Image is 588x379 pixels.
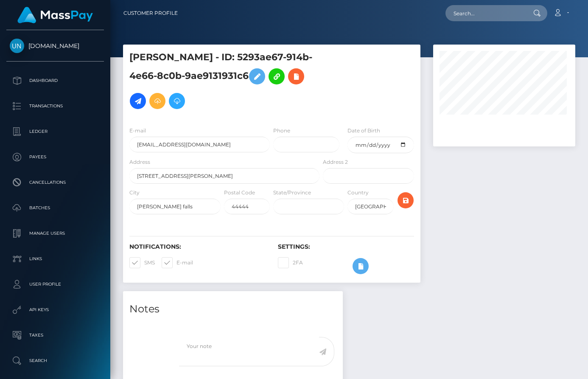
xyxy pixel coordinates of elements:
[10,100,101,112] p: Transactions
[123,4,178,22] a: Customer Profile
[129,51,315,113] h5: [PERSON_NAME] - ID: 5293ae67-914b-4e66-8c0b-9ae9131931c6
[10,125,101,138] p: Ledger
[6,146,104,168] a: Payees
[6,42,104,50] span: [DOMAIN_NAME]
[129,257,155,268] label: SMS
[278,257,303,268] label: 2FA
[6,350,104,371] a: Search
[6,172,104,193] a: Cancellations
[10,151,101,163] p: Payees
[323,158,348,166] label: Address 2
[6,299,104,320] a: API Keys
[6,325,104,346] a: Taxes
[10,39,24,53] img: Unlockt.me
[224,189,255,197] label: Postal Code
[10,227,101,240] p: Manage Users
[445,5,525,21] input: Search...
[129,243,265,250] h6: Notifications:
[6,70,104,91] a: Dashboard
[347,189,369,197] label: Country
[278,243,414,250] h6: Settings:
[129,127,146,135] label: E-mail
[6,248,104,270] a: Links
[129,158,150,166] label: Address
[10,354,101,367] p: Search
[10,278,101,291] p: User Profile
[17,7,93,23] img: MassPay Logo
[129,189,140,197] label: City
[273,127,290,135] label: Phone
[347,127,380,135] label: Date of Birth
[129,302,336,317] h4: Notes
[6,223,104,244] a: Manage Users
[6,95,104,117] a: Transactions
[10,74,101,87] p: Dashboard
[10,176,101,189] p: Cancellations
[162,257,193,268] label: E-mail
[130,93,146,109] a: Initiate Payout
[6,197,104,219] a: Batches
[6,121,104,142] a: Ledger
[10,303,101,316] p: API Keys
[10,329,101,342] p: Taxes
[6,274,104,295] a: User Profile
[273,189,311,197] label: State/Province
[10,202,101,214] p: Batches
[10,253,101,265] p: Links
